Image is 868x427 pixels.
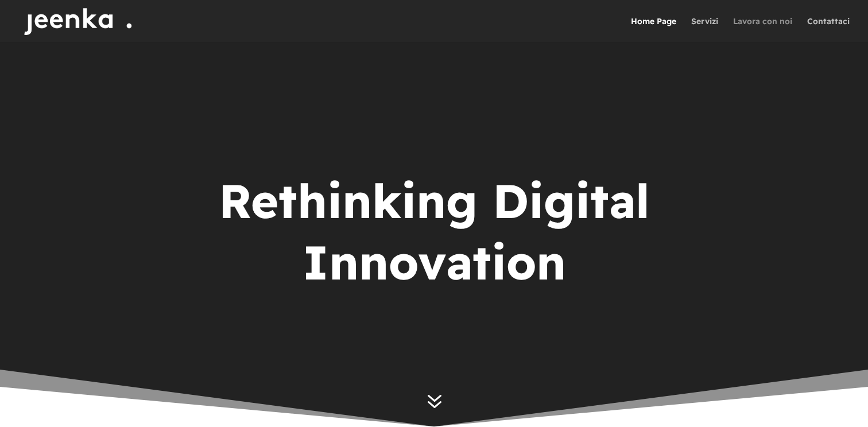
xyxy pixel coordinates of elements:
[420,387,448,416] a: 7
[691,17,718,42] a: Servizi
[807,17,850,42] a: Contattaci
[733,17,792,42] a: Lavora con noi
[210,170,658,298] h1: Rethinking Digital Innovation
[631,17,676,42] a: Home Page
